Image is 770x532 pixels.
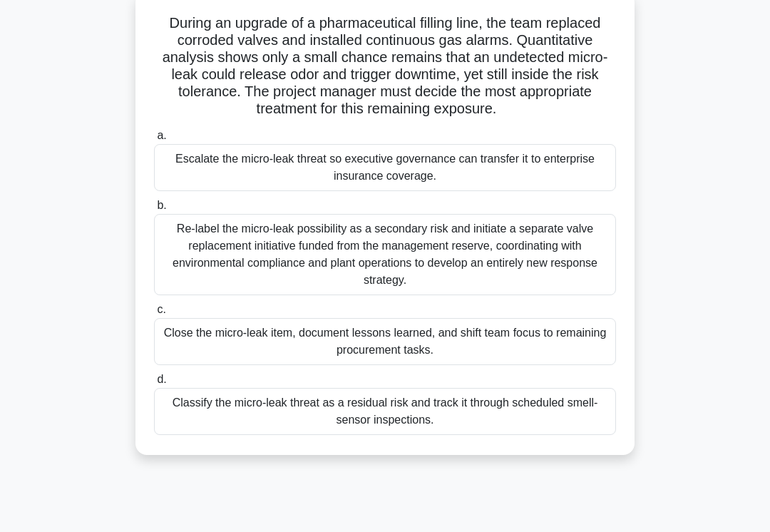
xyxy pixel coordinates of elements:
[157,373,166,385] span: d.
[157,199,166,211] span: b.
[153,14,617,118] h5: During an upgrade of a pharmaceutical filling line, the team replaced corroded valves and install...
[154,388,616,435] div: Classify the micro-leak threat as a residual risk and track it through scheduled smell-sensor ins...
[157,129,166,141] span: a.
[154,318,616,365] div: Close the micro-leak item, document lessons learned, and shift team focus to remaining procuremen...
[154,214,616,295] div: Re-label the micro-leak possibility as a secondary risk and initiate a separate valve replacement...
[154,144,616,191] div: Escalate the micro-leak threat so executive governance can transfer it to enterprise insurance co...
[157,303,165,315] span: c.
